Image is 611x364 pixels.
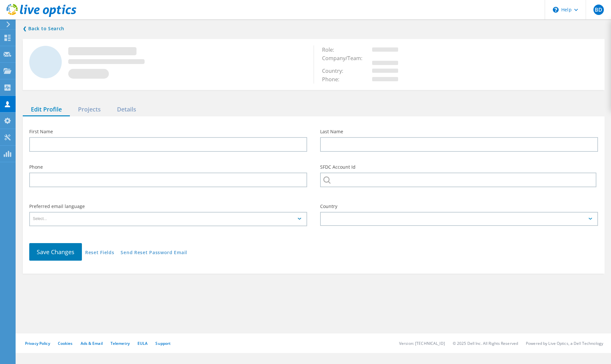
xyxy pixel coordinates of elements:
div: Edit Profile [23,103,70,116]
li: Powered by Live Optics, a Dell Technology [526,341,603,346]
span: BD [595,7,602,12]
a: Back to search [23,25,64,32]
label: Country [320,204,598,209]
li: Version: [TECHNICAL_ID] [399,341,445,346]
button: Save Changes [29,243,82,261]
label: First Name [29,129,307,134]
a: Live Optics Dashboard [6,14,76,18]
a: Cookies [58,341,73,346]
a: Ads & Email [81,341,103,346]
label: Preferred email language [29,204,307,209]
svg: \n [553,7,559,13]
span: Role: [322,46,341,53]
span: Save Changes [37,248,74,256]
span: Country: [322,67,350,74]
a: Support [155,341,171,346]
a: Send Reset Password Email [121,250,187,256]
a: Privacy Policy [25,341,50,346]
span: Phone: [322,76,346,83]
div: Projects [70,103,109,116]
label: SFDC Account Id [320,165,598,169]
a: Telemetry [110,341,130,346]
span: Company/Team: [322,55,369,62]
label: Phone [29,165,307,169]
label: Last Name [320,129,598,134]
li: © 2025 Dell Inc. All Rights Reserved [453,341,518,346]
div: Details [109,103,144,116]
a: Reset Fields [85,250,114,256]
a: EULA [137,341,148,346]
